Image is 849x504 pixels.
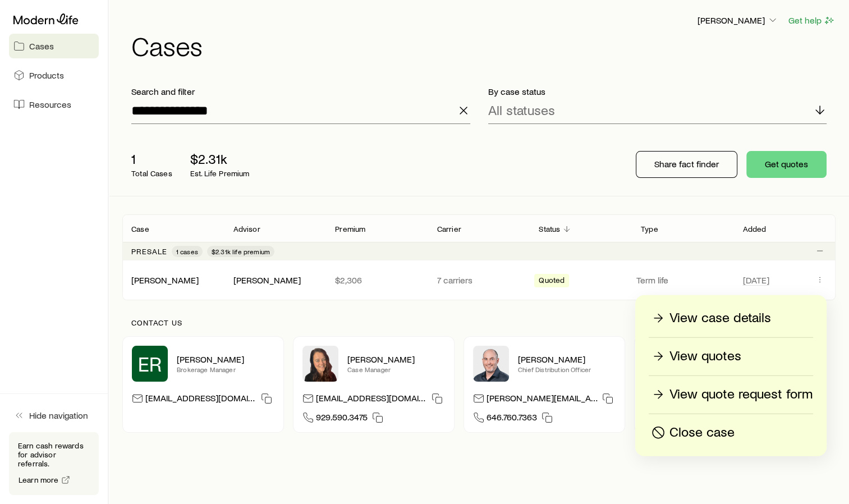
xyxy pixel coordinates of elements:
[518,354,616,365] p: [PERSON_NAME]
[636,274,729,286] p: Term life
[177,365,274,374] p: Brokerage Manager
[131,32,836,59] h1: Cases
[29,99,71,110] span: Resources
[131,274,199,285] a: [PERSON_NAME]
[131,274,199,286] div: [PERSON_NAME]
[649,347,813,366] a: View quotes
[641,224,658,233] p: Type
[697,14,779,28] button: [PERSON_NAME]
[212,247,270,256] span: $2.31k life premium
[302,346,338,382] img: Abby McGuigan
[636,151,737,178] button: Share fact finder
[788,14,836,27] button: Get help
[316,411,368,427] span: 929.590.3475
[18,441,90,468] p: Earn cash rewards for advisor referrals.
[742,274,769,286] span: [DATE]
[518,365,616,374] p: Chief Distribution Officer
[649,309,813,328] a: View case details
[539,276,565,287] span: Quoted
[437,224,461,233] p: Carrier
[131,318,827,327] p: Contact us
[131,86,470,97] p: Search and filter
[697,15,778,26] p: [PERSON_NAME]
[669,386,813,404] p: View quote request form
[190,151,250,167] p: $2.31k
[649,385,813,405] a: View quote request form
[9,432,99,495] div: Earn cash rewards for advisor referrals.Learn more
[335,274,419,286] p: $2,306
[669,424,735,442] p: Close case
[746,151,827,178] button: Get quotes
[190,169,250,178] p: Est. Life Premium
[9,34,99,58] a: Cases
[138,352,162,375] span: ER
[131,151,172,167] p: 1
[122,214,836,300] div: Client cases
[145,392,256,407] p: [EMAIL_ADDRESS][DOMAIN_NAME]
[131,224,149,233] p: Case
[347,365,445,374] p: Case Manager
[654,158,719,169] p: Share fact finder
[347,354,445,365] p: [PERSON_NAME]
[131,247,167,256] p: Presale
[9,63,99,88] a: Products
[539,224,560,233] p: Status
[316,392,427,407] p: [EMAIL_ADDRESS][DOMAIN_NAME]
[669,347,741,365] p: View quotes
[29,70,64,81] span: Products
[488,86,827,97] p: By case status
[669,309,771,327] p: View case details
[29,40,54,52] span: Cases
[488,102,555,118] p: All statuses
[9,403,99,428] button: Hide navigation
[473,346,509,382] img: Dan Pierson
[487,392,598,407] p: [PERSON_NAME][EMAIL_ADDRESS][DOMAIN_NAME]
[437,274,521,286] p: 7 carriers
[649,423,813,443] button: Close case
[233,224,260,233] p: Advisor
[742,224,766,233] p: Added
[233,274,301,286] div: [PERSON_NAME]
[487,411,537,427] span: 646.760.7363
[177,354,274,365] p: [PERSON_NAME]
[176,247,198,256] span: 1 cases
[9,92,99,117] a: Resources
[29,410,88,421] span: Hide navigation
[19,476,59,484] span: Learn more
[131,169,172,178] p: Total Cases
[335,224,365,233] p: Premium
